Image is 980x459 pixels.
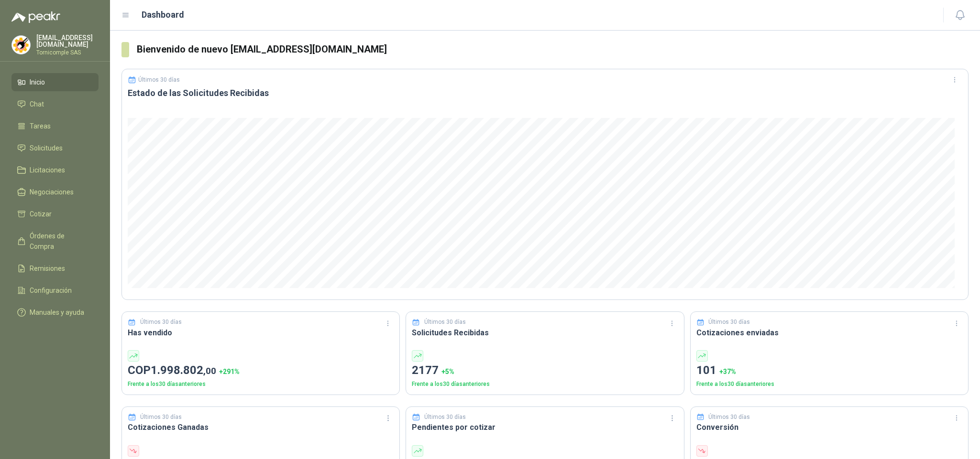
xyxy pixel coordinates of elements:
[151,363,216,377] span: 1.998.802
[412,327,678,339] h3: Solicitudes Recibidas
[11,205,99,223] a: Cotizar
[36,50,99,55] p: Tornicomple SAS
[128,87,962,99] h3: Estado de las Solicitudes Recibidas
[128,380,394,389] p: Frente a los 30 días anteriores
[11,11,60,23] img: Logo peakr
[30,209,52,219] span: Cotizar
[696,421,962,433] h3: Conversión
[412,421,678,433] h3: Pendientes por cotizar
[138,76,180,83] p: Últimos 30 días
[219,368,240,375] span: + 291 %
[11,303,99,321] a: Manuales y ayuda
[696,327,962,339] h3: Cotizaciones enviadas
[11,183,99,201] a: Negociaciones
[30,165,65,175] span: Licitaciones
[142,8,184,21] h1: Dashboard
[30,121,51,131] span: Tareas
[128,421,394,433] h3: Cotizaciones Ganadas
[140,413,182,422] p: Últimos 30 días
[30,99,44,109] span: Chat
[11,117,99,135] a: Tareas
[412,380,678,389] p: Frente a los 30 días anteriores
[441,368,454,375] span: + 5 %
[30,143,63,153] span: Solicitudes
[424,318,466,327] p: Últimos 30 días
[696,362,962,380] p: 101
[11,73,99,91] a: Inicio
[128,362,394,380] p: COP
[424,413,466,422] p: Últimos 30 días
[11,95,99,113] a: Chat
[719,368,736,375] span: + 37 %
[140,318,182,327] p: Últimos 30 días
[203,365,216,376] span: ,00
[30,307,84,318] span: Manuales y ayuda
[30,231,89,252] span: Órdenes de Compra
[11,139,99,157] a: Solicitudes
[708,318,750,327] p: Últimos 30 días
[11,161,99,179] a: Licitaciones
[128,327,394,339] h3: Has vendido
[412,362,678,380] p: 2177
[30,285,72,296] span: Configuración
[30,187,74,197] span: Negociaciones
[708,413,750,422] p: Últimos 30 días
[30,77,45,87] span: Inicio
[30,263,65,274] span: Remisiones
[11,281,99,299] a: Configuración
[11,259,99,278] a: Remisiones
[11,227,99,256] a: Órdenes de Compra
[36,34,99,48] p: [EMAIL_ADDRESS][DOMAIN_NAME]
[137,42,969,57] h3: Bienvenido de nuevo [EMAIL_ADDRESS][DOMAIN_NAME]
[12,36,30,54] img: Company Logo
[696,380,962,389] p: Frente a los 30 días anteriores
